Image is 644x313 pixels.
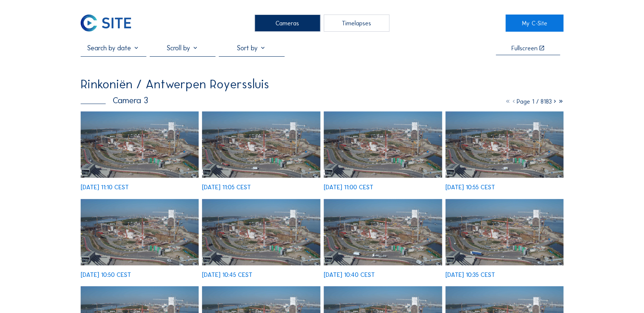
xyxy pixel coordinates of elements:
img: image_52489173 [445,199,564,265]
img: image_52489317 [324,199,442,265]
div: Timelapses [324,15,389,31]
a: C-SITE Logo [81,15,139,31]
span: Page 1 / 8183 [516,98,551,105]
div: Camera 3 [81,96,148,105]
img: image_52489665 [445,111,564,178]
div: [DATE] 10:45 CEST [202,272,252,278]
div: [DATE] 11:00 CEST [324,184,373,190]
div: [DATE] 11:05 CEST [202,184,251,190]
div: Rinkoniën / Antwerpen Royerssluis [81,78,269,91]
div: [DATE] 10:50 CEST [81,272,131,278]
img: image_52489813 [324,111,442,178]
div: [DATE] 10:55 CEST [445,184,495,190]
a: My C-Site [505,15,563,31]
div: [DATE] 10:35 CEST [445,272,495,278]
img: image_52490070 [81,111,199,178]
img: image_52489618 [81,199,199,265]
img: C-SITE Logo [81,15,131,31]
input: Search by date 󰅀 [81,44,146,52]
div: Cameras [255,15,320,31]
img: image_52489923 [202,111,320,178]
div: [DATE] 10:40 CEST [324,272,375,278]
img: image_52489461 [202,199,320,265]
div: [DATE] 11:10 CEST [81,184,129,190]
div: Fullscreen [511,45,537,51]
